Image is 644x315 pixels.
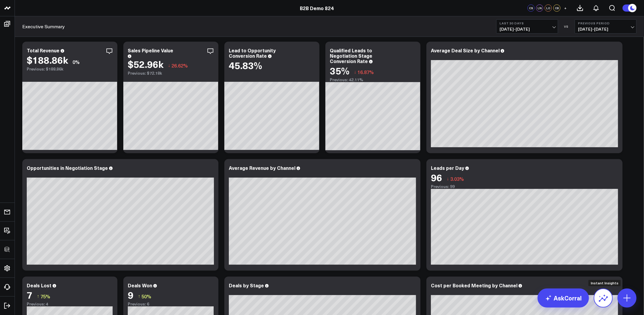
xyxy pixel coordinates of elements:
[27,164,108,171] div: Opportunities in Negotiation Stage
[138,292,140,300] span: ↑
[27,67,113,71] div: Previous: $188.86k
[128,302,214,306] div: Previous: 6
[40,293,50,300] span: 75%
[128,71,214,76] div: Previous: $72.18k
[22,23,65,30] a: Executive Summary
[27,47,59,54] div: Total Revenue
[229,282,264,289] div: Deals by Stage
[562,4,569,12] button: +
[538,289,589,308] a: AskCorral
[528,4,535,12] div: CS
[447,175,449,183] span: ↓
[578,21,633,25] b: Previous Period
[27,54,68,65] div: $188.86k
[330,77,416,82] div: Previous: 42.11%
[545,4,552,12] div: LO
[431,164,464,171] div: Leads per Day
[330,65,349,76] div: 35%
[229,47,276,59] div: Lead to Opportunity Conversion Rate
[73,59,80,65] div: 0%
[431,172,442,183] div: 96
[330,47,372,64] div: Qualified Leads to Negotiation Stage Conversion Rate
[27,282,51,289] div: Deals Lost
[171,62,188,69] span: 26.62%
[300,5,334,11] a: B2B Demo 824
[500,21,555,25] b: Last 30 Days
[450,175,464,182] span: 3.03%
[37,292,39,300] span: ↑
[553,4,560,12] div: CB
[141,293,151,300] span: 50%
[128,59,163,69] div: $52.96k
[128,289,133,300] div: 9
[229,164,295,171] div: Average Revenue by Channel
[561,25,572,28] div: VS
[575,19,637,34] button: Previous Period[DATE]-[DATE]
[536,4,543,12] div: LN
[500,27,555,32] span: [DATE] - [DATE]
[229,60,262,70] div: 45.83%
[564,6,567,10] span: +
[431,47,500,54] div: Average Deal Size by Channel
[168,62,170,69] span: ↓
[578,27,633,32] span: [DATE] - [DATE]
[27,302,113,306] div: Previous: 4
[431,282,517,289] div: Cost per Booked Meeting by Channel
[358,69,374,75] span: 16.87%
[128,47,173,54] div: Sales Pipeline Value
[431,184,618,189] div: Previous: 99
[354,68,356,76] span: ↓
[128,282,152,289] div: Deals Won
[27,289,32,300] div: 7
[496,19,558,34] button: Last 30 Days[DATE]-[DATE]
